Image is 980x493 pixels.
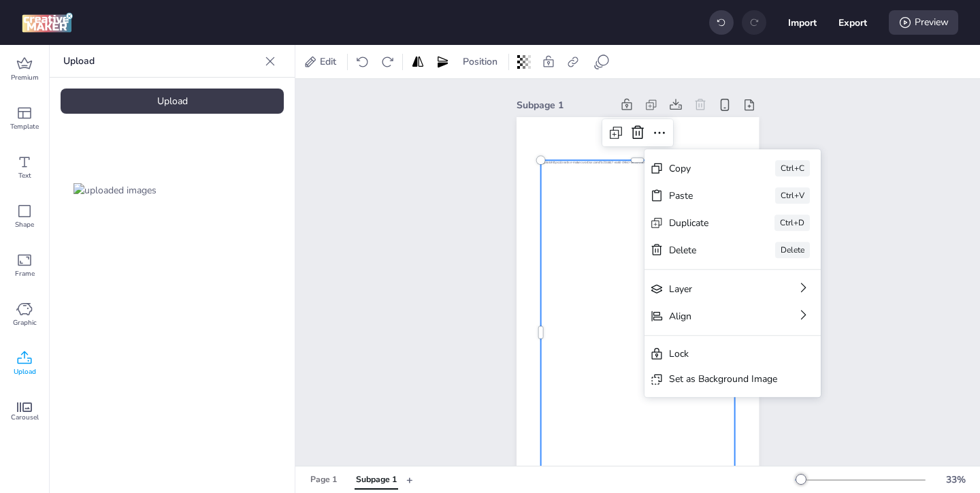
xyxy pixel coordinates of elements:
[669,216,736,230] div: Duplicate
[301,468,406,492] div: Tabs
[310,474,337,486] div: Page 1
[460,54,500,69] span: Position
[669,309,758,323] div: Align
[13,317,37,328] span: Graphic
[61,89,284,114] div: Upload
[317,54,339,69] span: Edit
[63,45,259,78] p: Upload
[18,170,31,181] span: Text
[15,268,35,279] span: Frame
[889,10,958,35] div: Preview
[73,183,157,197] img: uploaded images
[669,189,737,203] div: Paste
[775,160,810,176] div: Ctrl+C
[669,243,737,257] div: Delete
[356,474,397,486] div: Subpage 1
[669,347,777,361] div: Lock
[788,8,817,37] button: Import
[11,72,39,83] span: Premium
[10,121,39,132] span: Template
[774,214,810,231] div: Ctrl+D
[669,161,737,176] div: Copy
[22,12,73,33] img: logo Creative Maker
[517,98,612,112] div: Subpage 1
[669,372,777,386] div: Set as Background Image
[406,468,413,492] button: +
[11,412,39,423] span: Carousel
[775,187,810,204] div: Ctrl+V
[14,366,36,377] span: Upload
[669,282,758,296] div: Layer
[939,473,972,487] div: 33 %
[15,219,34,230] span: Shape
[838,8,867,37] button: Export
[775,242,810,258] div: Delete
